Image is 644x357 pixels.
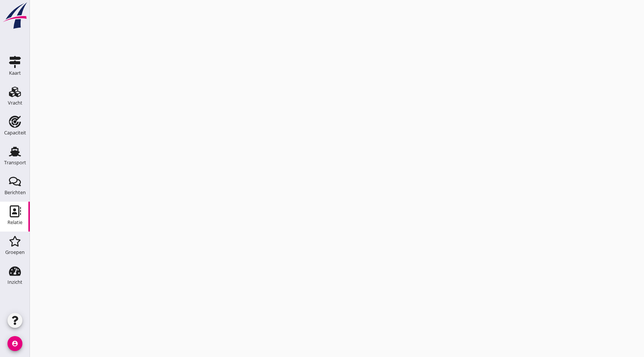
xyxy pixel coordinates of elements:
[4,130,26,135] div: Capaciteit
[4,160,26,165] div: Transport
[1,2,28,30] img: logo-small.a267ee39.svg
[8,100,22,105] div: Vracht
[9,71,21,75] div: Kaart
[7,336,22,351] i: account_circle
[4,190,26,195] div: Berichten
[7,220,22,225] div: Relatie
[5,250,25,255] div: Groepen
[7,280,22,285] div: Inzicht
